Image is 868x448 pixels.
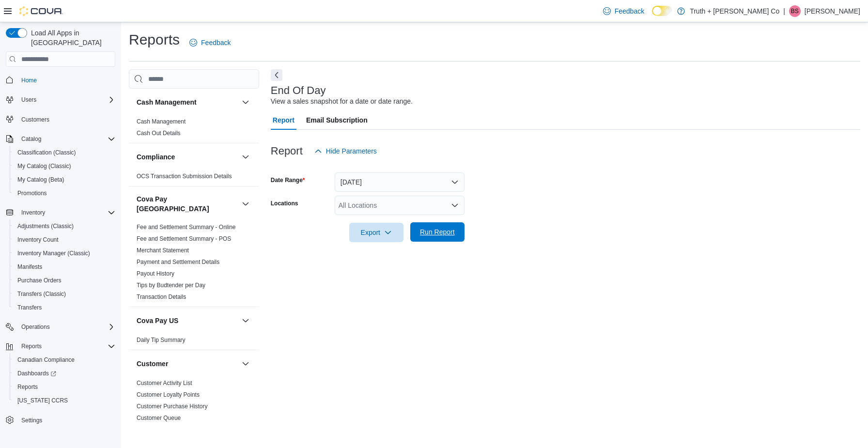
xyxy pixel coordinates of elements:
span: Run Report [420,227,455,237]
a: Feedback [599,1,648,21]
button: Operations [2,320,119,334]
span: Reports [17,340,115,352]
a: Fee and Settlement Summary - Online [137,224,236,231]
button: Compliance [240,151,251,163]
span: Transfers (Classic) [14,288,115,300]
button: Users [17,94,40,106]
span: Promotions [14,187,115,199]
h3: End Of Day [271,85,326,96]
span: Catalog [21,135,41,143]
a: Transfers (Classic) [14,288,70,300]
span: Classification (Classic) [14,147,115,158]
h3: Cova Pay US [137,316,178,325]
button: Catalog [17,133,45,145]
span: My Catalog (Classic) [14,160,115,172]
a: Canadian Compliance [14,354,78,366]
a: Tips by Budtender per Day [137,282,205,289]
h1: Reports [129,30,180,49]
span: Canadian Compliance [17,356,75,364]
span: Users [17,94,115,106]
label: Locations [271,200,298,207]
span: Inventory [17,207,115,218]
span: Home [21,77,37,84]
a: OCS Transaction Submission Details [137,173,232,180]
label: Date Range [271,176,305,184]
button: Reports [17,340,46,352]
span: Reports [14,381,115,393]
a: Adjustments (Classic) [14,220,77,232]
span: Adjustments (Classic) [17,222,74,230]
span: Dashboards [14,368,115,379]
a: [US_STATE] CCRS [14,395,72,406]
button: Inventory Count [10,233,119,247]
a: Customer Purchase History [137,403,208,410]
span: BS [791,5,799,17]
div: Cova Pay US [129,334,259,350]
span: Operations [17,321,115,333]
span: Export [355,223,398,242]
span: Manifests [14,261,115,273]
span: Feedback [201,38,231,47]
span: Promotions [17,189,47,197]
button: My Catalog (Classic) [10,159,119,173]
a: Feedback [186,33,234,52]
span: Purchase Orders [17,277,62,284]
div: Brad Styles [789,5,801,17]
a: Merchant Statement [137,247,189,254]
a: My Catalog (Beta) [14,174,68,185]
button: Canadian Compliance [10,353,119,367]
span: Reports [21,342,42,350]
a: Classification (Classic) [14,147,80,158]
span: My Catalog (Classic) [17,162,71,170]
span: Purchase Orders [14,275,115,286]
a: Customers [17,114,53,125]
button: Promotions [10,186,119,200]
span: My Catalog (Beta) [17,176,64,184]
div: View a sales snapshot for a date or date range. [271,96,413,107]
button: Users [2,93,119,107]
button: Home [2,73,119,87]
button: Cova Pay US [137,316,238,325]
button: Catalog [2,132,119,146]
span: Operations [21,323,50,331]
button: Operations [17,321,54,333]
p: | [783,5,785,17]
div: Cash Management [129,116,259,143]
button: Customer [240,358,251,370]
button: Open list of options [451,201,459,209]
span: Inventory Count [17,236,59,244]
a: My Catalog (Classic) [14,160,75,172]
button: Cova Pay US [240,315,251,326]
span: Settings [21,417,42,424]
a: Settings [17,415,46,426]
span: My Catalog (Beta) [14,174,115,185]
button: Compliance [137,152,238,162]
span: Transfers (Classic) [17,290,66,298]
span: Email Subscription [306,110,368,130]
button: Reports [2,340,119,353]
span: Canadian Compliance [14,354,115,366]
span: Manifests [17,263,42,271]
button: Reports [10,380,119,394]
a: Customer Activity List [137,380,192,386]
span: Adjustments (Classic) [14,220,115,232]
button: Transfers (Classic) [10,287,119,301]
button: Cova Pay [GEOGRAPHIC_DATA] [137,194,238,214]
a: Reports [14,381,42,393]
span: Customers [21,116,49,124]
button: Manifests [10,260,119,274]
button: Hide Parameters [310,141,381,161]
span: Dashboards [17,370,56,377]
button: Inventory [2,206,119,219]
a: Inventory Count [14,234,62,246]
button: Export [349,223,403,242]
a: Manifests [14,261,46,273]
button: Next [271,69,282,81]
span: Hide Parameters [326,146,377,156]
a: Payout History [137,270,174,277]
span: Inventory Manager (Classic) [14,247,115,259]
a: Cash Out Details [137,130,181,137]
button: Run Report [410,222,465,242]
button: Classification (Classic) [10,146,119,159]
button: Adjustments (Classic) [10,219,119,233]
